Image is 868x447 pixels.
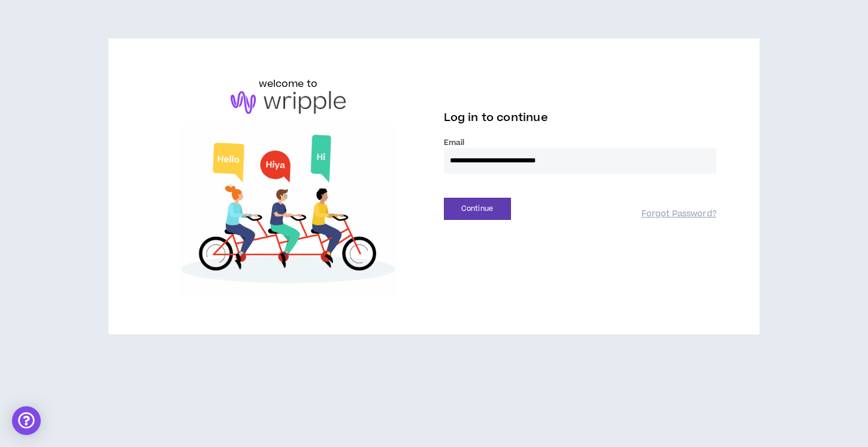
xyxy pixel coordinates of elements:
span: Log in to continue [444,110,548,125]
img: logo-brand.png [231,91,346,114]
label: Email [444,137,716,148]
img: Welcome to Wripple [152,126,424,297]
a: Forgot Password? [642,209,716,220]
div: Open Intercom Messenger [12,406,41,435]
button: Continue [444,198,511,220]
h6: welcome to [259,77,318,91]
